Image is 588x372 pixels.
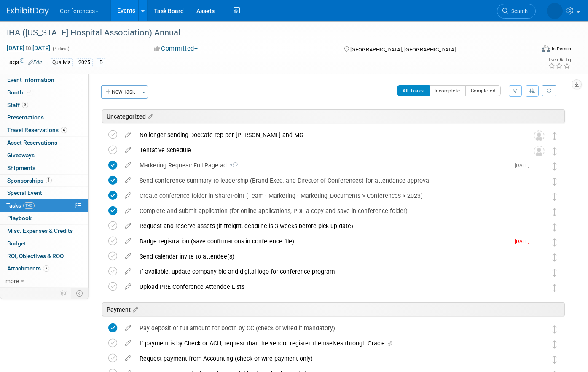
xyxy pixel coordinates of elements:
[0,212,88,224] a: Playbook
[4,25,523,40] div: IHA ([US_STATE] Hospital Association) Annual
[534,176,545,187] img: Karina German
[553,178,557,186] i: Move task
[121,253,135,260] a: edit
[7,7,49,16] img: ExhibitDay
[121,340,135,347] a: edit
[551,46,571,52] div: In-Person
[101,85,140,99] button: New Task
[553,269,557,277] i: Move task
[7,102,28,108] span: Staff
[135,249,517,264] div: Send calendar invite to attendee(s)
[121,222,135,230] a: edit
[497,4,536,19] a: Search
[548,58,571,62] div: Event Rating
[547,3,563,19] img: Karina German
[135,158,510,173] div: Marketing Request: Full Page ad
[0,74,88,86] a: Event Information
[46,177,52,183] span: 1
[0,275,88,287] a: more
[553,147,557,155] i: Move task
[465,85,501,96] button: Completed
[5,278,19,284] span: more
[542,45,550,52] img: Format-Inperson.png
[0,99,88,111] a: Staff3
[0,111,88,124] a: Presentations
[121,131,135,139] a: edit
[488,44,571,57] div: Event Format
[56,288,71,299] td: Personalize Event Tab Strip
[7,152,35,159] span: Giveaways
[534,191,545,202] img: Karina German
[534,282,545,293] img: Karina German
[0,262,88,275] a: Attachments2
[0,162,88,174] a: Shipments
[7,164,35,171] span: Shipments
[121,237,135,245] a: edit
[534,339,545,350] img: Karina German
[553,132,557,140] i: Move task
[7,253,64,259] span: ROI, Objectives & ROO
[553,223,557,231] i: Move task
[0,237,88,250] a: Budget
[121,177,135,184] a: edit
[0,225,88,237] a: Misc. Expenses & Credits
[27,90,31,94] i: Booth reservation complete
[71,288,89,299] td: Toggle Event Tabs
[534,146,545,156] img: Unassigned
[6,202,35,209] span: Tasks
[135,173,517,188] div: Send conference summary to leadership (Brand Exec. and Director of Conferences) for attendance ap...
[22,102,28,108] span: 3
[121,146,135,154] a: edit
[534,130,545,141] img: Unassigned
[227,163,238,169] span: 2
[102,109,565,123] div: Uncategorized
[121,207,135,215] a: edit
[7,89,33,96] span: Booth
[135,128,517,142] div: No longer sending DocCafe rep per [PERSON_NAME] and MG
[28,59,42,65] a: Edit
[121,324,135,332] a: edit
[135,280,517,294] div: Upload PRE Conference Attendee Lists
[0,137,88,149] a: Asset Reservations
[542,85,556,96] a: Refresh
[0,149,88,162] a: Giveaways
[534,252,545,263] img: Karina German
[515,162,534,168] span: [DATE]
[135,234,510,248] div: Badge registration (save confirmations in conference file)
[121,192,135,199] a: edit
[0,250,88,262] a: ROI, Objectives & ROO
[121,355,135,362] a: edit
[135,351,517,366] div: Request payment from Accounting (check or wire payment only)
[52,46,70,51] span: (4 days)
[553,208,557,216] i: Move task
[7,215,32,221] span: Playbook
[7,240,26,247] span: Budget
[534,221,545,232] img: Karina German
[135,321,517,335] div: Pay deposit or full amount for booth by CC (check or wired if mandatory)
[534,267,545,278] img: Karina German
[135,143,517,157] div: Tentative Schedule
[50,58,73,67] div: Qualivis
[7,76,54,83] span: Event Information
[515,238,534,244] span: [DATE]
[151,44,201,53] button: Committed
[121,283,135,291] a: edit
[508,8,528,14] span: Search
[146,112,153,120] a: Edit sections
[7,127,67,133] span: Travel Reservations
[553,284,557,292] i: Move task
[0,175,88,187] a: Sponsorships1
[6,44,51,52] span: [DATE] [DATE]
[7,227,73,234] span: Misc. Expenses & Credits
[0,124,88,136] a: Travel Reservations4
[534,354,545,365] img: Karina German
[0,199,88,212] a: Tasks19%
[23,202,35,209] span: 19%
[553,325,557,333] i: Move task
[7,177,52,184] span: Sponsorships
[534,323,545,334] img: Karina German
[76,58,93,67] div: 2025
[534,206,545,217] img: Karina German
[135,264,517,279] div: If available, update company bio and digital logo for conference program
[553,193,557,201] i: Move task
